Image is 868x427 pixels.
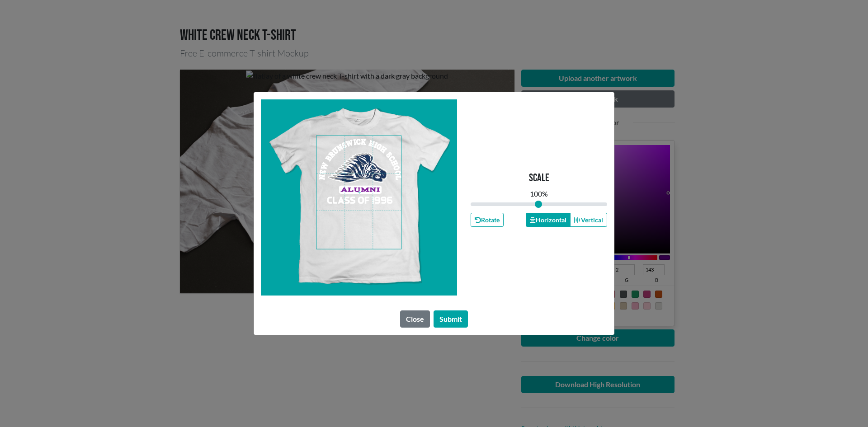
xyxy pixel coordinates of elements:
[526,213,570,227] button: Horizontal
[400,310,430,328] button: Close
[434,310,468,328] button: Submit
[570,213,607,227] button: Vertical
[530,188,548,199] div: 100 %
[529,172,549,185] p: Scale
[471,213,504,227] button: Rotate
